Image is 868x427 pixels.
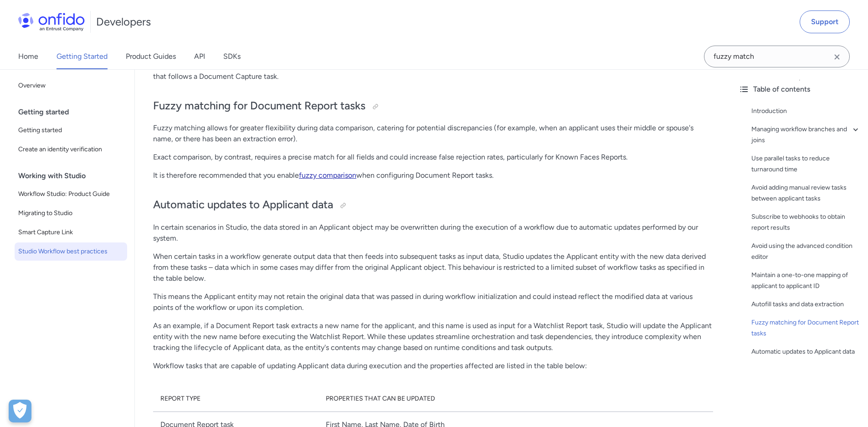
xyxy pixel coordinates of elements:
[153,152,713,163] p: Exact comparison, by contrast, requires a precise match for all fields and could increase false r...
[751,299,861,310] a: Autofill tasks and data extraction
[832,51,842,62] svg: Clear search field button
[751,346,861,357] a: Automatic updates to Applicant data
[153,291,713,313] p: This means the Applicant entity may not retain the original data that was passed in during workfl...
[18,167,131,185] div: Working with Studio
[9,400,31,422] div: Cookie Preferences
[751,182,861,204] a: Avoid adding manual review tasks between applicant tasks
[800,10,850,33] a: Support
[18,208,123,219] span: Migrating to Studio
[153,197,713,213] h2: Automatic updates to Applicant data
[15,242,127,261] a: Studio Workflow best practices
[751,153,861,175] a: Use parallel tasks to reduce turnaround time
[15,77,127,95] a: Overview
[153,386,318,412] th: Report type
[223,44,241,69] a: SDKs
[751,211,861,233] a: Subscribe to webhooks to obtain report results
[751,124,861,146] a: Managing workflow branches and joins
[739,84,861,95] div: Table of contents
[751,106,861,117] a: Introduction
[9,400,31,422] button: Open Preferences
[153,320,713,353] p: As an example, if a Document Report task extracts a new name for the applicant, and this name is ...
[15,223,127,242] a: Smart Capture Link
[318,386,713,412] th: Properties that can be updated
[15,140,127,159] a: Create an identity verification
[704,46,850,67] input: Onfido search input field
[153,123,713,144] p: Fuzzy matching allows for greater flexibility during data comparison, catering for potential disc...
[18,227,123,238] span: Smart Capture Link
[751,317,861,339] a: Fuzzy matching for Document Report tasks
[96,15,151,29] h1: Developers
[18,44,38,69] a: Home
[18,103,131,121] div: Getting started
[299,171,356,180] a: fuzzy comparison
[15,121,127,139] a: Getting started
[751,270,861,292] a: Maintain a one-to-one mapping of applicant to applicant ID
[18,246,123,257] span: Studio Workflow best practices
[56,44,108,69] a: Getting Started
[153,170,713,181] p: It is therefore recommended that you enable when configuring Document Report tasks.
[194,44,205,69] a: API
[15,204,127,222] a: Migrating to Studio
[153,360,713,371] p: Workflow tasks that are capable of updating Applicant data during execution and the properties af...
[153,222,713,244] p: In certain scenarios in Studio, the data stored in an Applicant object may be overwritten during ...
[15,185,127,203] a: Workflow Studio: Product Guide
[18,125,123,136] span: Getting started
[18,80,123,91] span: Overview
[18,189,123,200] span: Workflow Studio: Product Guide
[126,44,176,69] a: Product Guides
[18,144,123,155] span: Create an identity verification
[751,241,861,262] a: Avoid using the advanced condition editor
[153,60,713,82] p: From a Studio workflow perspective, an Autofill task is dependent on the data it extracts from a ...
[153,251,713,284] p: When certain tasks in a workflow generate output data that then feeds into subsequent tasks as in...
[18,13,85,31] img: Onfido Logo
[153,98,713,114] h2: Fuzzy matching for Document Report tasks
